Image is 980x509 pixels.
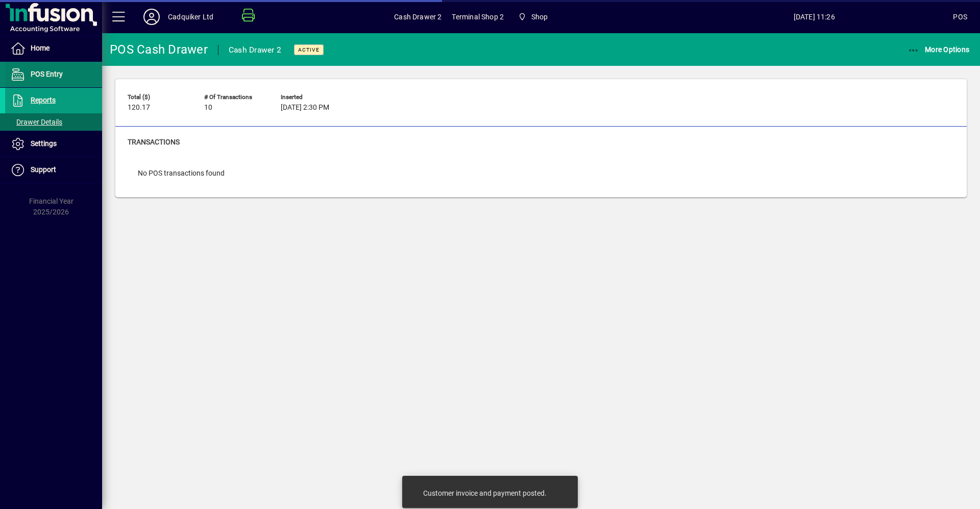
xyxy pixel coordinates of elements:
a: Home [5,36,102,61]
span: Active [298,46,320,53]
div: POS Cash Drawer [110,41,208,58]
span: Settings [31,139,57,148]
button: More Options [905,40,972,59]
a: Support [5,157,102,183]
span: 10 [204,104,212,112]
span: Shop [531,9,548,25]
div: POS [953,9,967,25]
a: POS Entry [5,62,102,87]
span: Home [31,44,50,52]
span: Reports [31,96,56,104]
span: [DATE] 2:30 PM [281,104,329,112]
span: [DATE] 11:26 [675,9,953,25]
div: Cash Drawer 2 [229,42,281,58]
a: Drawer Details [5,113,102,131]
div: Cadquiker Ltd [168,9,213,25]
span: More Options [908,45,970,54]
div: No POS transactions found [128,158,235,189]
span: Total ($) [128,94,189,101]
button: Profile [135,8,168,26]
span: Cash Drawer 2 [394,9,442,25]
span: Drawer Details [10,118,62,126]
span: POS Entry [31,70,63,78]
span: Inserted [281,94,342,101]
span: # of Transactions [204,94,265,101]
span: Shop [514,8,552,26]
div: Customer invoice and payment posted. [423,488,547,498]
span: Terminal Shop 2 [452,9,504,25]
span: 120.17 [128,104,150,112]
a: Settings [5,131,102,157]
span: Support [31,165,56,174]
span: Transactions [128,138,180,146]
